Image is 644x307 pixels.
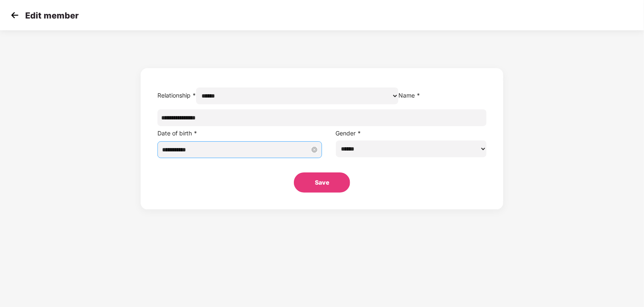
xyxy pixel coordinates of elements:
[336,130,361,137] label: Gender *
[294,172,350,193] button: Save
[398,92,420,99] label: Name *
[25,11,79,21] p: Edit member
[157,92,196,99] label: Relationship *
[312,147,317,153] span: close-circle
[8,9,21,21] img: svg+xml;base64,PHN2ZyB4bWxucz0iaHR0cDovL3d3dy53My5vcmcvMjAwMC9zdmciIHdpZHRoPSIzMCIgaGVpZ2h0PSIzMC...
[157,130,197,137] label: Date of birth *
